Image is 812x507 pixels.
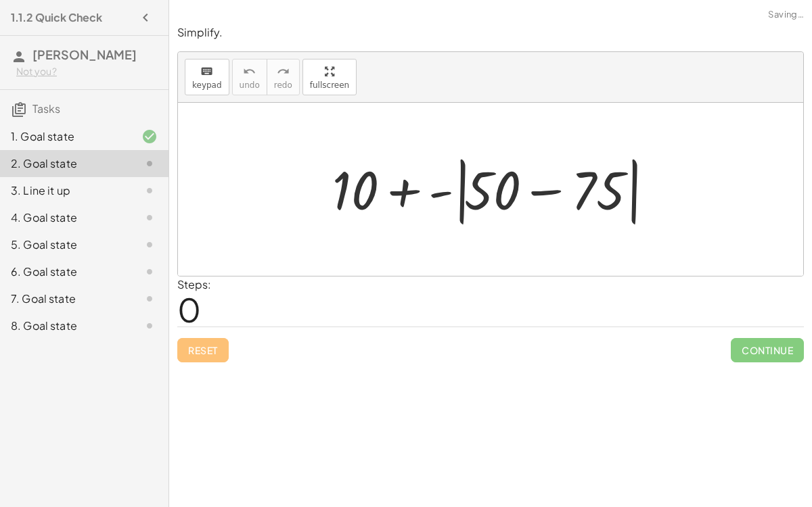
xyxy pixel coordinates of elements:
[192,80,222,90] span: keypad
[141,155,158,172] i: Task not started.
[267,59,300,95] button: redoredo
[185,59,229,95] button: keyboardkeypad
[11,291,120,307] div: 7. Goal state
[32,101,60,116] span: Tasks
[240,80,260,90] span: undo
[141,291,158,307] i: Task not started.
[274,80,292,90] span: redo
[232,59,267,95] button: undoundo
[177,25,804,41] p: Simplify.
[200,64,213,80] i: keyboard
[11,128,120,145] div: 1. Goal state
[310,80,349,90] span: fullscreen
[141,237,158,253] i: Task not started.
[141,318,158,334] i: Task not started.
[11,183,120,199] div: 3. Line it up
[11,318,120,334] div: 8. Goal state
[277,64,290,80] i: redo
[302,59,357,95] button: fullscreen
[177,289,201,330] span: 0
[11,264,120,280] div: 6. Goal state
[768,8,804,22] span: Saving…
[11,9,102,26] h4: 1.1.2 Quick Check
[141,264,158,280] i: Task not started.
[141,183,158,199] i: Task not started.
[141,210,158,226] i: Task not started.
[11,237,120,253] div: 5. Goal state
[16,65,158,78] div: Not you?
[141,128,158,145] i: Task finished and correct.
[32,47,137,62] span: [PERSON_NAME]
[243,64,256,80] i: undo
[11,155,120,172] div: 2. Goal state
[11,210,120,226] div: 4. Goal state
[177,277,211,291] label: Steps:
